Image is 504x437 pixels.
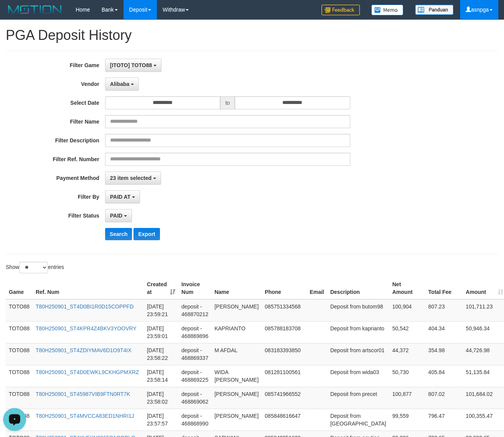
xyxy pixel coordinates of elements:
[178,387,211,409] td: deposit - 468869062
[327,387,389,409] td: Deposit from precet
[425,299,463,322] td: 807.23
[6,387,33,409] td: TOTO88
[389,277,425,299] th: Net Amount
[389,409,425,430] td: 99,559
[36,347,132,353] a: T80H250901_ST4ZDIYMAV6D1O9T4IX
[110,213,122,219] span: PAID
[33,277,144,299] th: Ref. Num
[178,365,211,387] td: deposit - 468869225
[262,277,306,299] th: Phone
[262,365,306,387] td: 081281100561
[425,365,463,387] td: 405.84
[6,4,64,15] img: MOTION_logo.png
[105,190,140,203] button: PAID AT
[144,409,178,430] td: [DATE] 23:57:57
[6,343,33,365] td: TOTO88
[220,96,235,109] span: to
[6,277,33,299] th: Game
[105,228,132,240] button: Search
[262,321,306,343] td: 085788183708
[262,343,306,365] td: 083183393850
[389,321,425,343] td: 50,542
[144,277,178,299] th: Created at: activate to sort column ascending
[105,209,132,222] button: PAID
[110,194,130,200] span: PAID AT
[144,343,178,365] td: [DATE] 23:58:22
[211,365,262,387] td: WIDA [PERSON_NAME]
[306,277,327,299] th: Email
[262,299,306,322] td: 085751334568
[425,409,463,430] td: 796.47
[211,299,262,322] td: [PERSON_NAME]
[211,343,262,365] td: M AFDAL
[178,409,211,430] td: deposit - 468868990
[105,59,161,72] button: [ITOTO] TOTO88
[327,343,389,365] td: Deposit from artscor01
[36,369,139,375] a: T80H250901_ST4D0EWKL9CKHGPMXRZ
[36,391,130,397] a: T80H250901_ST45987VIB9FTN0RT7K
[6,262,64,273] label: Show entries
[425,387,463,409] td: 807.02
[105,172,161,185] button: 23 item selected
[425,277,463,299] th: Total Fee
[211,277,262,299] th: Name
[327,277,389,299] th: Description
[105,78,139,91] button: Alibaba
[425,321,463,343] td: 404.34
[110,175,152,181] span: 23 item selected
[327,299,389,322] td: Deposit from butom98
[133,228,160,240] button: Export
[6,365,33,387] td: TOTO88
[178,343,211,365] td: deposit - 468869337
[36,413,134,419] a: T80H250901_ST4MVCCA83ED1NHRI1J
[36,303,133,310] a: T80H250901_ST4D0BI1R0D15COPPFD
[211,409,262,430] td: [PERSON_NAME]
[36,325,137,331] a: T80H250901_ST4KPR4Z4BKV3YOOVRY
[178,321,211,343] td: deposit - 468869896
[144,321,178,343] td: [DATE] 23:59:01
[110,62,152,68] span: [ITOTO] TOTO88
[144,387,178,409] td: [DATE] 23:58:02
[425,343,463,365] td: 354.98
[6,299,33,322] td: TOTO88
[211,387,262,409] td: [PERSON_NAME]
[389,343,425,365] td: 44,372
[262,409,306,430] td: 085848616647
[144,365,178,387] td: [DATE] 23:58:14
[327,321,389,343] td: Deposit from kaprianto
[327,365,389,387] td: Deposit from wida03
[6,321,33,343] td: TOTO88
[211,321,262,343] td: KAPRIANTO
[110,81,130,87] span: Alibaba
[415,5,453,15] img: panduan.png
[389,365,425,387] td: 50,730
[262,387,306,409] td: 085741966552
[6,28,498,43] h1: PGA Deposit History
[389,299,425,322] td: 100,904
[327,409,389,430] td: Deposit from [GEOGRAPHIC_DATA]
[3,3,26,26] button: Open LiveChat chat widget
[321,5,360,15] img: Feedback.jpg
[371,5,404,15] img: Button%20Memo.svg
[389,387,425,409] td: 100,877
[178,299,211,322] td: deposit - 468870212
[178,277,211,299] th: Invoice Num
[19,262,48,273] select: Showentries
[144,299,178,322] td: [DATE] 23:59:21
